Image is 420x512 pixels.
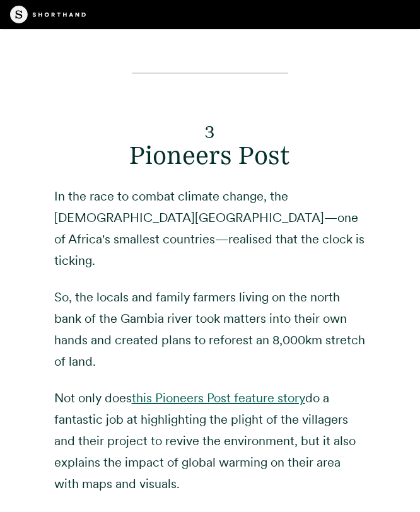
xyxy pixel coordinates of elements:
[54,185,366,271] p: In the race to combat climate change, the [DEMOGRAPHIC_DATA][GEOGRAPHIC_DATA]—one of Africa's sma...
[54,286,366,372] p: So, the locals and family farmers living on the north bank of the Gambia river took matters into ...
[132,390,305,405] a: this Pioneers Post feature story
[54,387,366,494] p: Not only does do a fantastic job at highlighting the plight of the villagers and their project to...
[205,121,214,143] sub: 3
[54,110,366,170] h2: Pioneers Post
[10,6,86,23] img: The Craft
